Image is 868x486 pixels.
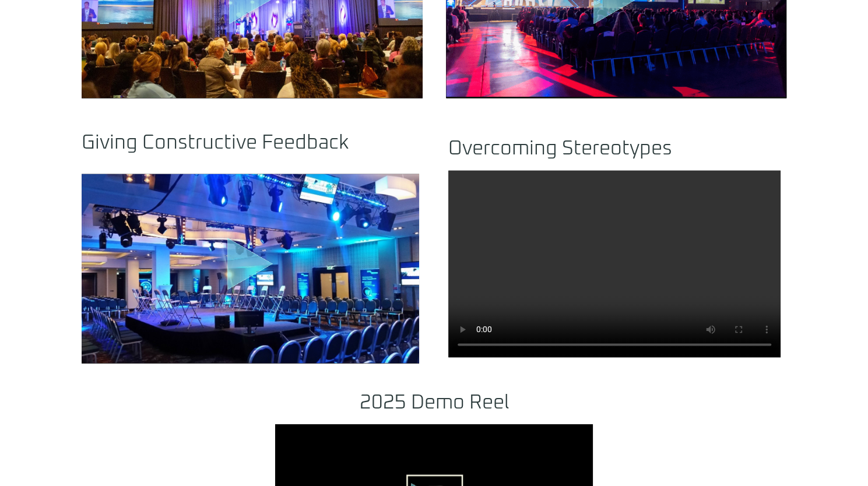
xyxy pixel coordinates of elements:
[82,133,419,153] h2: Giving Constructive Feedback
[448,139,781,159] h2: Overcoming Stereotypes
[221,237,279,300] div: Play Video
[275,392,593,412] h2: 2025 Demo Reel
